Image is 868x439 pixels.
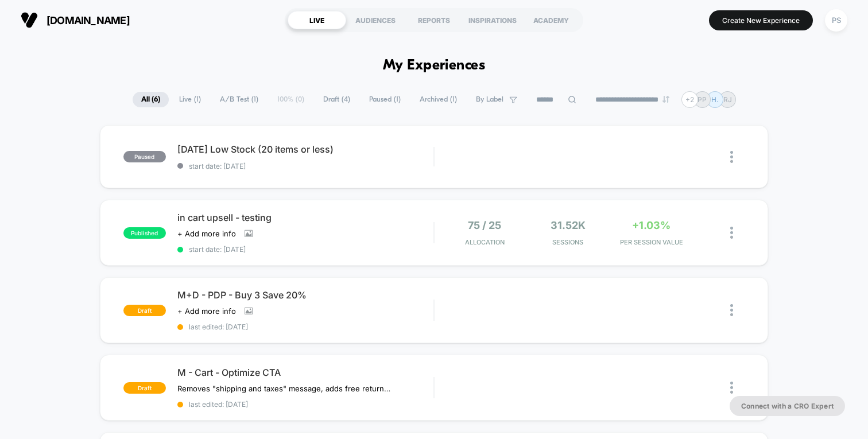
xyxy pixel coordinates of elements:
div: PS [825,9,847,32]
img: close [730,382,733,394]
span: last edited: [DATE] [177,400,433,409]
p: RJ [723,95,732,104]
span: last edited: [DATE] [177,323,433,331]
div: REPORTS [405,11,463,29]
span: + Add more info [177,229,236,238]
span: Live ( 1 ) [170,92,210,107]
button: Create New Experience [709,10,813,30]
img: close [730,151,733,163]
span: M+D - PDP - Buy 3 Save 20% [177,289,433,301]
span: 75 / 25 [468,219,501,231]
span: Removes "shipping and taxes" message, adds free returns message, makes "check out" slightly bigge... [177,384,390,393]
div: LIVE [288,11,346,29]
img: close [730,304,733,316]
span: Allocation [465,238,505,246]
p: PP [697,95,707,104]
span: [DOMAIN_NAME] [46,14,130,26]
span: PER SESSION VALUE [613,238,690,246]
img: end [662,96,669,103]
div: INSPIRATIONS [463,11,522,29]
span: +1.03% [632,219,671,231]
span: M - Cart - Optimize CTA [177,367,433,378]
span: Archived ( 1 ) [411,92,466,107]
h1: My Experiences [383,57,486,74]
div: ACADEMY [522,11,580,29]
span: By Label [476,95,503,104]
span: draft [123,305,166,316]
div: + 2 [681,91,698,108]
span: start date: [DATE] [177,162,433,170]
img: Visually logo [21,11,38,29]
button: [DOMAIN_NAME] [17,11,133,29]
span: paused [123,151,166,162]
span: published [123,227,166,239]
span: Paused ( 1 ) [361,92,409,107]
span: All ( 6 ) [133,92,169,107]
span: [DATE] Low Stock (20 items or less) [177,143,433,155]
img: close [730,227,733,239]
button: Connect with a CRO Expert [730,396,845,416]
span: + Add more info [177,306,236,316]
span: Draft ( 4 ) [315,92,359,107]
span: start date: [DATE] [177,245,433,254]
span: A/B Test ( 1 ) [211,92,267,107]
div: AUDIENCES [346,11,405,29]
span: 31.52k [551,219,586,231]
p: H. [711,95,718,104]
button: PS [821,9,851,32]
span: in cart upsell - testing [177,212,433,223]
span: draft [123,382,166,394]
span: Sessions [529,238,607,246]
